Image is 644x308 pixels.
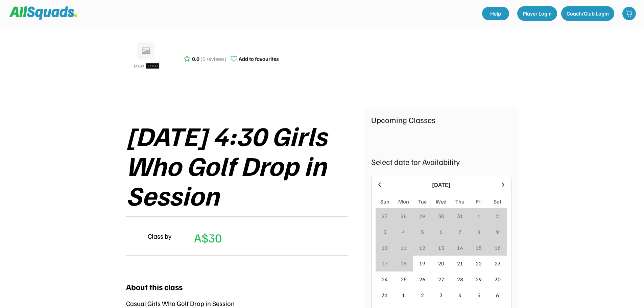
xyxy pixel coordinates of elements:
div: Fri [476,197,482,206]
img: yH5BAEAAAAALAAAAAABAAEAAAIBRAA7 [126,228,142,244]
div: 18 [401,259,407,267]
img: Squad%20Logo.svg [9,6,77,19]
div: [DATE] 4:30 Girls Who Golf Drop in Session [126,120,364,210]
div: 1 [477,212,480,220]
div: 13 [438,244,444,252]
div: 17 [382,259,388,267]
div: Sun [380,197,389,206]
div: 16 [495,244,501,252]
button: Player Login [517,6,557,21]
div: Add to favourites [239,55,279,63]
div: 7 [458,228,461,236]
div: 28 [401,212,407,220]
div: 8 [477,228,480,236]
div: 30 [495,275,501,283]
div: 31 [457,212,463,220]
div: 4 [402,228,405,236]
div: 19 [419,259,425,267]
div: A$30 [194,229,222,247]
div: 27 [382,212,388,220]
div: 9 [496,228,499,236]
div: 30 [438,212,444,220]
div: 2 [421,291,424,299]
a: Help [482,7,509,20]
img: shopping-cart-01%20%281%29.svg [626,10,633,17]
div: 22 [476,259,482,267]
div: Thu [455,197,464,206]
div: 29 [419,212,425,220]
div: 25 [401,275,407,283]
div: 6 [439,228,443,236]
div: 23 [495,259,501,267]
div: 14 [457,244,463,252]
div: Tue [418,197,427,206]
div: 21 [457,259,463,267]
div: 1 [402,291,405,299]
div: 3 [383,228,386,236]
div: 29 [476,275,482,283]
div: Mon [398,197,409,206]
div: 15 [476,244,482,252]
div: 3 [439,291,443,299]
div: 10 [382,244,388,252]
div: 6 [496,291,499,299]
div: Wed [436,197,447,206]
div: [DATE] [387,180,496,189]
div: 12 [419,244,425,252]
div: 2 [496,212,499,220]
div: 4 [458,291,461,299]
div: Upcoming Classes [371,114,511,126]
div: 5 [477,291,480,299]
div: Sat [494,197,501,206]
button: Coach/Club Login [561,6,614,21]
div: 20 [438,259,444,267]
div: 27 [438,275,444,283]
div: 5 [421,228,424,236]
div: 26 [419,275,425,283]
div: 31 [382,291,388,299]
div: (0 reviews) [200,55,226,63]
div: 0.0 [192,55,199,63]
div: About this class [126,281,183,293]
div: Class by [148,231,172,241]
div: Select date for Availability [371,156,511,168]
div: 28 [457,275,463,283]
img: ui-kit-placeholders-product-5_1200x.webp [129,40,163,74]
div: 11 [401,244,407,252]
div: 24 [382,275,388,283]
